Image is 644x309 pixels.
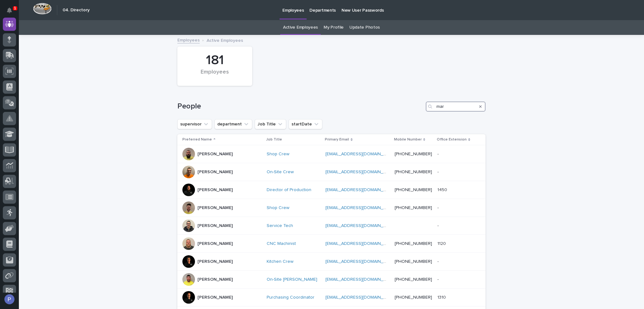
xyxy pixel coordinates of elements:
[437,258,440,264] p: -
[437,186,448,193] p: 1450
[267,277,317,282] a: On-Site [PERSON_NAME]
[394,136,422,143] p: Mobile Number
[197,205,233,211] p: [PERSON_NAME]
[267,187,311,193] a: Director of Production
[437,204,440,211] p: -
[197,187,233,193] p: [PERSON_NAME]
[437,168,440,175] p: -
[437,240,447,246] p: 1120
[197,152,233,157] p: [PERSON_NAME]
[188,69,241,82] div: Employees
[349,20,380,35] a: Update Photos
[267,223,293,229] a: Service Tech
[267,259,293,264] a: Kitchen Crew
[177,271,486,289] tr: [PERSON_NAME]On-Site [PERSON_NAME] [EMAIL_ADDRESS][DOMAIN_NAME] [PHONE_NUMBER]--
[283,20,318,35] a: Active Employees
[197,241,233,246] p: [PERSON_NAME]
[325,277,397,282] a: [EMAIL_ADDRESS][DOMAIN_NAME]
[197,295,233,300] p: [PERSON_NAME]
[14,6,16,10] p: 1
[267,169,294,175] a: On-Site Crew
[255,119,286,129] button: Job Title
[266,136,282,143] p: Job Title
[325,170,397,174] a: [EMAIL_ADDRESS][DOMAIN_NAME]
[267,241,296,246] a: CNC Machinist
[395,152,432,156] a: [PHONE_NUMBER]
[177,253,486,271] tr: [PERSON_NAME]Kitchen Crew [EMAIL_ADDRESS][DOMAIN_NAME] [PHONE_NUMBER]--
[395,170,432,174] a: [PHONE_NUMBER]
[325,206,397,210] a: [EMAIL_ADDRESS][DOMAIN_NAME]
[33,3,52,14] img: Workspace Logo
[3,293,16,306] button: users-avatar
[188,52,241,68] div: 181
[214,119,252,129] button: department
[437,136,467,143] p: Office Extension
[197,259,233,264] p: [PERSON_NAME]
[437,150,440,157] p: -
[177,119,212,129] button: supervisor
[437,222,440,229] p: -
[395,259,432,264] a: [PHONE_NUMBER]
[267,152,289,157] a: Shop Crew
[177,36,200,43] a: Employees
[426,102,486,112] input: Search
[267,205,289,211] a: Shop Crew
[324,20,344,35] a: My Profile
[3,4,16,17] button: Notifications
[197,277,233,282] p: [PERSON_NAME]
[289,119,322,129] button: startDate
[207,36,243,43] p: Active Employees
[182,136,212,143] p: Preferred Name
[197,169,233,175] p: [PERSON_NAME]
[63,8,90,13] h2: 04. Directory
[177,145,486,163] tr: [PERSON_NAME]Shop Crew [EMAIL_ADDRESS][DOMAIN_NAME] [PHONE_NUMBER]--
[325,188,397,192] a: [EMAIL_ADDRESS][DOMAIN_NAME]
[395,295,432,300] a: [PHONE_NUMBER]
[325,136,349,143] p: Primary Email
[395,206,432,210] a: [PHONE_NUMBER]
[177,199,486,217] tr: [PERSON_NAME]Shop Crew [EMAIL_ADDRESS][DOMAIN_NAME] [PHONE_NUMBER]--
[177,163,486,181] tr: [PERSON_NAME]On-Site Crew [EMAIL_ADDRESS][DOMAIN_NAME] [PHONE_NUMBER]--
[325,295,397,300] a: [EMAIL_ADDRESS][DOMAIN_NAME]
[325,259,397,264] a: [EMAIL_ADDRESS][DOMAIN_NAME]
[325,152,397,156] a: [EMAIL_ADDRESS][DOMAIN_NAME]
[8,8,16,18] div: Notifications1
[177,181,486,199] tr: [PERSON_NAME]Director of Production [EMAIL_ADDRESS][DOMAIN_NAME] [PHONE_NUMBER]14501450
[437,294,447,300] p: 1310
[395,241,432,246] a: [PHONE_NUMBER]
[437,276,440,282] p: -
[177,217,486,235] tr: [PERSON_NAME]Service Tech [EMAIL_ADDRESS][DOMAIN_NAME] --
[267,295,314,300] a: Purchasing Coordinator
[325,223,397,228] a: [EMAIL_ADDRESS][DOMAIN_NAME]
[197,223,233,229] p: [PERSON_NAME]
[177,235,486,253] tr: [PERSON_NAME]CNC Machinist [EMAIL_ADDRESS][DOMAIN_NAME] [PHONE_NUMBER]11201120
[395,188,432,192] a: [PHONE_NUMBER]
[325,241,397,246] a: [EMAIL_ADDRESS][DOMAIN_NAME]
[395,277,432,282] a: [PHONE_NUMBER]
[177,102,423,111] h1: People
[177,289,486,306] tr: [PERSON_NAME]Purchasing Coordinator [EMAIL_ADDRESS][DOMAIN_NAME] [PHONE_NUMBER]13101310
